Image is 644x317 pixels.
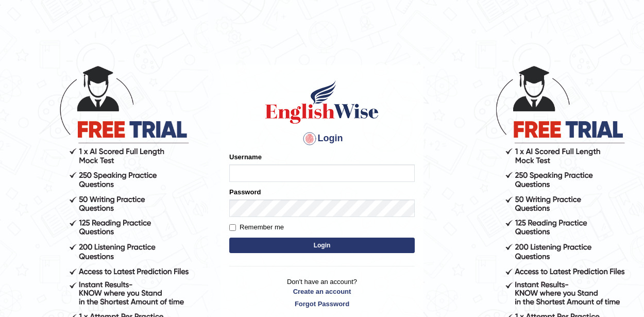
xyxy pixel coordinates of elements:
[229,287,415,296] a: Create an account
[229,187,261,197] label: Password
[229,238,415,253] button: Login
[229,222,284,232] label: Remember me
[229,277,415,309] p: Don't have an account?
[229,224,236,231] input: Remember me
[229,130,415,147] h4: Login
[263,79,381,125] img: Logo of English Wise sign in for intelligent practice with AI
[229,299,415,309] a: Forgot Password
[229,152,262,162] label: Username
